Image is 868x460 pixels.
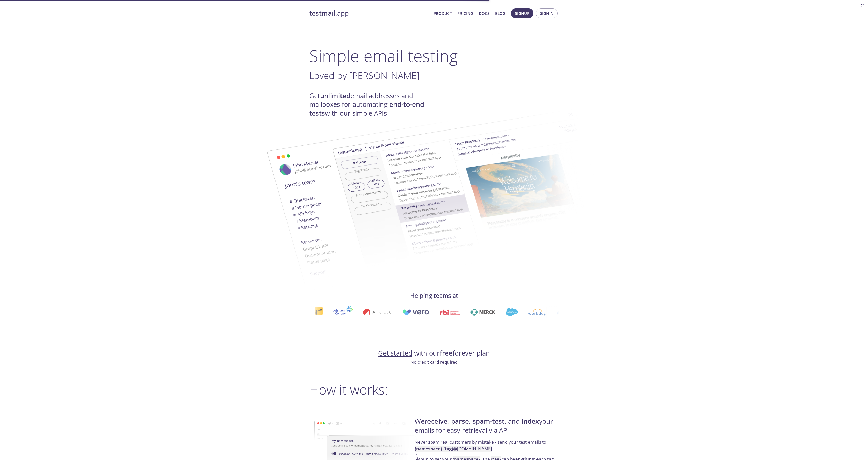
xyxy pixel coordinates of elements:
[451,417,469,426] strong: parse
[378,349,412,358] a: Get started
[309,9,430,18] a: testmail.app
[522,417,539,426] strong: index
[540,10,554,17] span: Signin
[320,91,350,100] strong: unlimited
[505,308,517,316] img: salesforce
[439,309,460,315] img: rbi
[309,9,335,18] strong: testmail
[445,446,452,452] strong: tag
[473,417,504,426] strong: spam-test
[309,291,559,300] h4: Helping teams at
[416,446,441,452] strong: namespace
[536,8,558,18] button: Signin
[415,446,492,452] code: { } . { } @[DOMAIN_NAME]
[309,91,434,118] h4: Get email addresses and mailboxes for automating with our simple APIs
[479,10,489,17] a: Docs
[309,46,559,66] h1: Simple email testing
[309,382,559,397] h2: How it works:
[309,100,424,117] strong: end-to-end tests
[511,8,533,18] button: Signup
[470,309,495,316] img: merck
[424,417,447,426] strong: receive
[309,359,559,365] p: No credit card required
[332,102,609,275] img: testmail-email-viewer
[457,10,473,17] a: Pricing
[415,417,557,439] h4: We , , , and your emails for easy retrieval via API
[434,10,452,17] a: Product
[402,309,429,315] img: vero
[362,309,391,316] img: apollo
[248,118,524,291] img: testmail-email-viewer
[309,69,420,82] span: Loved by [PERSON_NAME]
[332,306,352,318] img: johnsoncontrols
[415,439,557,456] p: Never spam real customers by mistake - send your test emails to .
[309,349,559,358] h4: with our forever plan
[515,10,529,17] span: Signup
[314,307,322,318] img: interac
[440,349,453,358] strong: free
[495,10,506,17] a: Blog
[528,309,546,316] img: workday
